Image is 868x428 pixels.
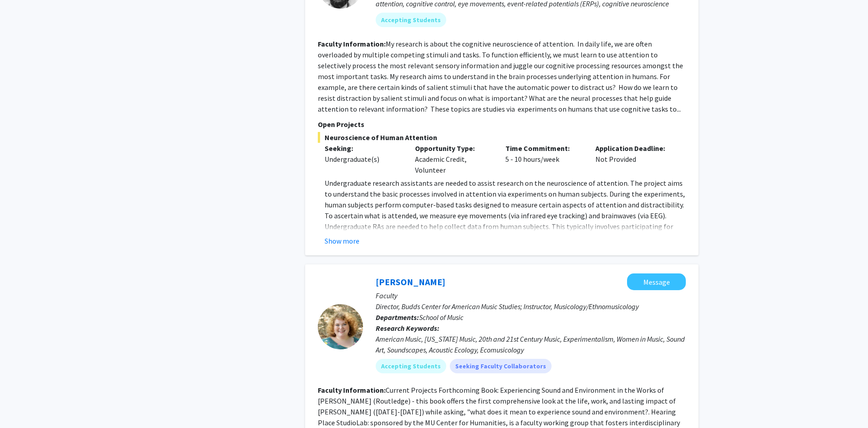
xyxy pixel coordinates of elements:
[318,39,386,48] b: Faculty Information:
[376,276,445,287] a: [PERSON_NAME]
[318,39,683,113] fg-read-more: My research is about the cognitive neuroscience of attention. In daily life, we are often overloa...
[325,154,401,165] div: Undergraduate(s)
[505,143,582,154] p: Time Commitment:
[376,290,686,301] p: Faculty
[376,324,439,333] b: Research Keywords:
[318,132,686,143] span: Neuroscience of Human Attention
[376,359,446,373] mat-chip: Accepting Students
[419,313,463,322] span: School of Music
[318,119,686,130] p: Open Projects
[627,273,686,290] button: Message Megan Murph
[376,313,419,322] b: Departments:
[318,386,386,395] b: Faculty Information:
[325,143,401,154] p: Seeking:
[415,143,492,154] p: Opportunity Type:
[595,143,672,154] p: Application Deadline:
[376,13,446,27] mat-chip: Accepting Students
[325,235,359,246] button: Show more
[499,143,589,175] div: 5 - 10 hours/week
[7,387,38,421] iframe: Chat
[325,178,686,264] p: Undergraduate research assistants are needed to assist research on the neuroscience of attention....
[450,359,552,373] mat-chip: Seeking Faculty Collaborators
[589,143,679,175] div: Not Provided
[376,334,686,355] div: American Music, [US_STATE] Music, 20th and 21st Century Music, Experimentalism, Women in Music, S...
[408,143,499,175] div: Academic Credit, Volunteer
[376,301,686,312] p: Director, Budds Center for American Music Studies; Instructor, Musicology/Ethnomusicology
